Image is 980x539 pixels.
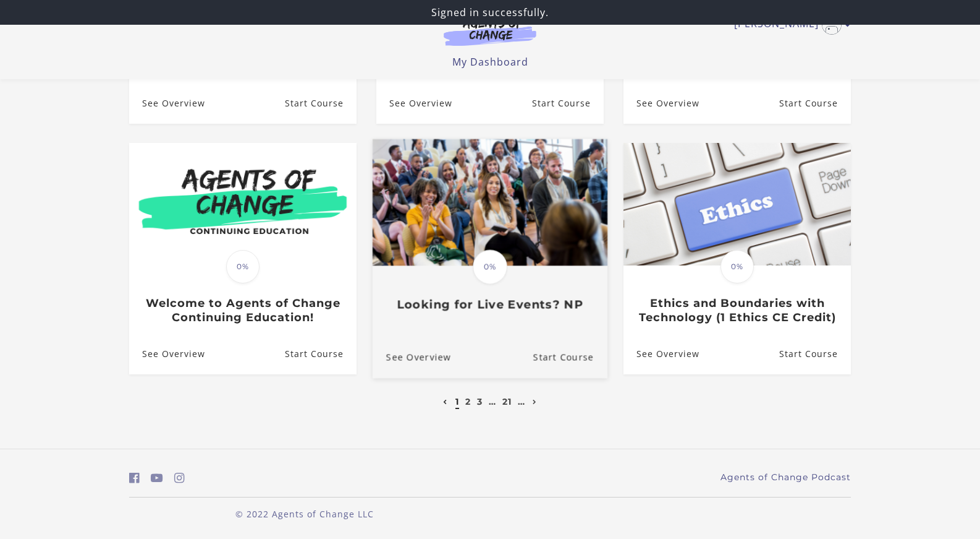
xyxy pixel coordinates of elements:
span: 0% [720,250,754,283]
a: 2 [465,396,471,407]
h3: Looking for Live Events? NP [386,298,594,312]
a: Implementing Alternatives to Coercion in Mental Healthcare (1 Gener...: See Overview [129,83,205,123]
a: My Dashboard [452,55,528,69]
a: Assessing the Effectiveness of ChatGPT in Delivering Mental Health ...: See Overview [376,83,452,123]
span: 0% [473,250,507,285]
a: Next page [530,396,540,407]
span: 0% [226,250,260,283]
a: Implementing Alternatives to Coercion in Mental Healthcare (1 Gener...: Resume Course [285,83,357,123]
img: Agents of Change Logo [431,17,549,46]
a: Intergenerational Trauma (1 General CE Credit): See Overview [623,83,699,123]
i: https://www.facebook.com/groups/aswbtestprep (Open in a new window) [129,472,140,484]
i: https://www.instagram.com/agentsofchangeprep/ (Open in a new window) [174,472,185,484]
a: Looking for Live Events? NP: Resume Course [533,337,607,378]
p: Signed in successfully. [5,5,975,20]
a: Welcome to Agents of Change Continuing Education!: Resume Course [285,334,357,374]
a: … [489,396,496,407]
a: Intergenerational Trauma (1 General CE Credit): Resume Course [779,83,851,123]
h3: Welcome to Agents of Change Continuing Education! [142,296,343,324]
a: 3 [477,396,483,407]
a: https://www.instagram.com/agentsofchangeprep/ (Open in a new window) [174,469,185,487]
a: Toggle menu [734,15,845,35]
a: https://www.youtube.com/c/AgentsofChangeTestPrepbyMeaganMitchell (Open in a new window) [151,469,163,487]
a: Assessing the Effectiveness of ChatGPT in Delivering Mental Health ...: Resume Course [532,83,604,123]
a: 1 [455,396,459,407]
a: Looking for Live Events? NP: See Overview [373,337,451,378]
a: Ethics and Boundaries with Technology (1 Ethics CE Credit): See Overview [623,334,699,374]
a: 21 [502,396,512,407]
p: © 2022 Agents of Change LLC [129,507,480,520]
a: … [518,396,525,407]
h3: Ethics and Boundaries with Technology (1 Ethics CE Credit) [636,296,837,324]
a: Agents of Change Podcast [720,471,851,484]
a: Welcome to Agents of Change Continuing Education!: See Overview [129,334,205,374]
a: https://www.facebook.com/groups/aswbtestprep (Open in a new window) [129,469,140,487]
i: https://www.youtube.com/c/AgentsofChangeTestPrepbyMeaganMitchell (Open in a new window) [151,472,163,484]
a: Ethics and Boundaries with Technology (1 Ethics CE Credit): Resume Course [779,334,851,374]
